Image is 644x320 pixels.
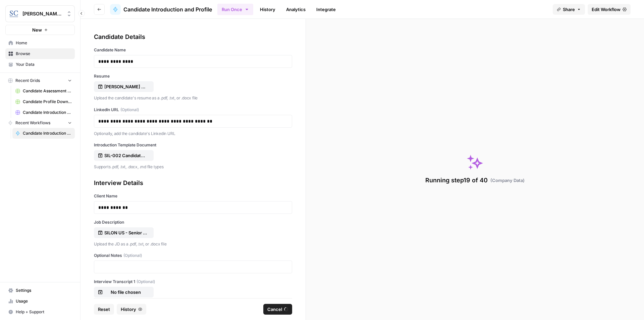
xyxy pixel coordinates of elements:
span: Candidate Introduction and Profile [23,130,72,136]
p: No file chosen [104,289,147,295]
span: Cancel [267,306,282,313]
a: Browse [5,48,75,59]
span: Edit Workflow [592,6,621,13]
div: Candidate Details [94,32,292,42]
a: Candidate Introduction and Profile [12,128,75,139]
span: History [121,306,136,313]
span: Your Data [16,61,72,67]
label: Job Description [94,219,292,225]
button: Workspace: Stanton Chase Nashville [5,5,75,22]
label: Optional Notes [94,253,292,259]
div: Interview Details [94,178,292,188]
a: Candidate Profile Download Sheet [12,96,75,107]
label: Client Name [94,193,292,199]
span: Browse [16,51,72,57]
label: Candidate Name [94,47,292,53]
a: Usage [5,296,75,307]
a: Your Data [5,59,75,70]
span: Candidate Profile Download Sheet [23,99,72,105]
label: Introduction Template Document [94,142,292,148]
span: Candidate Introduction and Profile [123,5,212,13]
button: No file chosen [94,287,154,298]
span: Usage [16,298,72,304]
p: Supports .pdf, .txt, .docx, .md file types [94,164,292,170]
div: Running step 19 of 40 [425,176,525,185]
button: [PERSON_NAME] Resume.pdf [94,81,154,92]
label: Interview Transcript 1 [94,279,292,285]
label: Resume [94,73,292,79]
button: Recent Workflows [5,118,75,128]
button: Share [553,4,585,15]
a: Candidate Assessment Download Sheet [12,86,75,96]
a: History [256,4,279,15]
span: Candidate Assessment Download Sheet [23,88,72,94]
button: Reset [94,304,114,315]
span: (Optional) [120,107,139,113]
button: Recent Grids [5,76,75,86]
button: SILON US - Senior Sales Manager Recruitment Profile.pdf [94,227,154,238]
span: Recent Workflows [15,120,50,126]
button: History [117,304,146,315]
span: Reset [98,306,110,313]
span: (Optional) [123,253,142,259]
a: Settings [5,285,75,296]
p: SIL-002 Candidate Introduction Template.docx [104,152,147,159]
p: SILON US - Senior Sales Manager Recruitment Profile.pdf [104,229,147,236]
span: Settings [16,287,72,293]
label: LinkedIn URL [94,107,292,113]
span: (Optional) [137,279,155,285]
span: [PERSON_NAME] [GEOGRAPHIC_DATA] [22,10,63,17]
a: Home [5,38,75,48]
span: Home [16,40,72,46]
a: Candidate Introduction and Profile [110,4,212,15]
p: Optionally, add the candidate's Linkedin URL [94,130,292,137]
p: Upload the JD as a .pdf, .txt, or .docx file [94,241,292,247]
p: [PERSON_NAME] Resume.pdf [104,83,147,90]
p: Upload the candidate's resume as a .pdf, .txt, or .docx file [94,95,292,101]
a: Candidate Introduction Download Sheet [12,107,75,118]
button: Cancel [263,304,292,315]
img: Stanton Chase Nashville Logo [8,8,20,20]
button: SIL-002 Candidate Introduction Template.docx [94,150,154,161]
span: ( Company Data ) [490,177,525,184]
button: Run Once [217,4,253,15]
a: Analytics [282,4,310,15]
span: New [32,27,42,33]
button: Help + Support [5,307,75,317]
a: Integrate [312,4,340,15]
span: Recent Grids [15,78,40,84]
button: New [5,25,75,35]
a: Edit Workflow [588,4,631,15]
span: Help + Support [16,309,72,315]
span: Share [563,6,575,13]
span: Candidate Introduction Download Sheet [23,109,72,116]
